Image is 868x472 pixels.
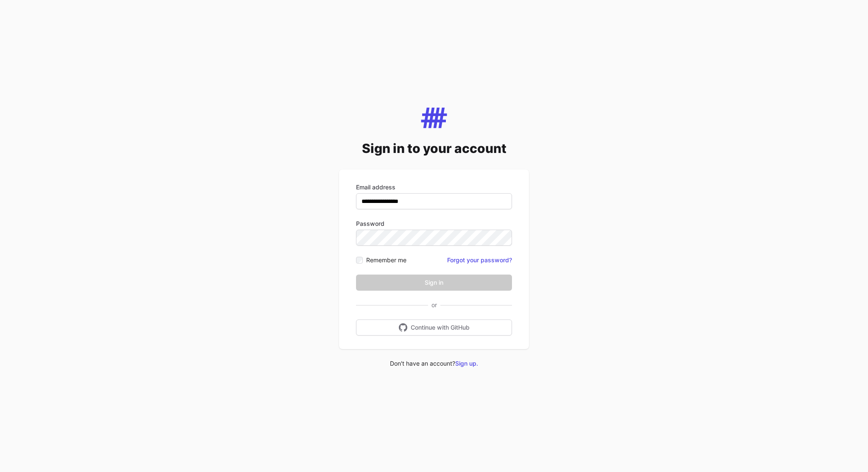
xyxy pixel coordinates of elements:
[455,359,478,368] a: Sign up.
[411,323,470,332] span: Continue with GitHub
[420,125,448,133] a: Mapping Tool
[428,301,440,309] span: or
[356,275,512,291] button: Sign in
[420,104,448,131] img: Mapping Tool
[447,256,512,264] a: Forgot your password?
[356,219,512,228] label: Password
[339,359,529,368] div: Don't have an account?
[339,141,529,156] h2: Sign in to your account
[356,183,512,192] label: Email address
[366,256,406,264] label: Remember me
[356,319,512,336] button: Continue with GitHub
